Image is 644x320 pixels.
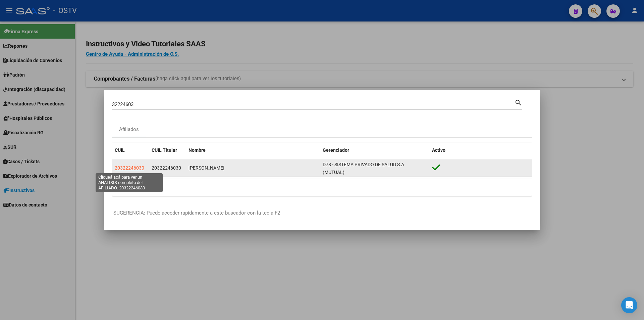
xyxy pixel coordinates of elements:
span: 20322246030 [115,165,144,171]
p: -SUGERENCIA: Puede acceder rapidamente a este buscador con la tecla F2- [112,209,532,217]
div: 1 total [112,179,532,196]
datatable-header-cell: CUIL Titular [149,143,186,157]
span: 20322246030 [152,165,181,171]
span: Activo [432,147,445,153]
span: D78 - SISTEMA PRIVADO DE SALUD S.A (MUTUAL) [323,162,404,175]
datatable-header-cell: Activo [429,143,532,157]
datatable-header-cell: Gerenciador [320,143,429,157]
span: CUIL [115,147,125,153]
div: Afiliados [119,126,139,133]
span: Nombre [189,147,206,153]
div: Open Intercom Messenger [621,297,637,313]
span: CUIL Titular [152,147,177,153]
datatable-header-cell: CUIL [112,143,149,157]
mat-icon: search [515,98,522,106]
datatable-header-cell: Nombre [186,143,320,157]
div: [PERSON_NAME] [189,164,317,172]
span: Gerenciador [323,147,349,153]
